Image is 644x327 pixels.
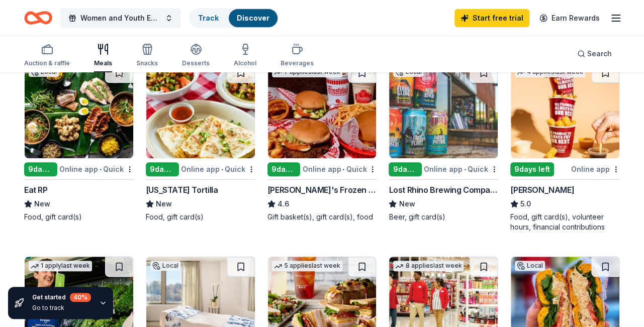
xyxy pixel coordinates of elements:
div: Auction & raffle [24,59,70,67]
div: Local [150,261,180,271]
span: New [156,198,172,210]
div: Online app Quick [59,163,134,175]
div: Beverages [281,59,314,67]
div: Food, gift card(s) [146,212,255,222]
div: [PERSON_NAME] [510,184,574,196]
button: Auction & raffle [24,39,70,72]
div: Beer, gift card(s) [389,212,498,222]
div: Food, gift card(s), volunteer hours, financial contributions [510,212,620,232]
a: Discover [237,14,269,22]
div: Snacks [136,59,158,67]
div: Get started [32,293,91,302]
a: Image for Freddy's Frozen Custard & Steakburgers7 applieslast week9days leftOnline app•Quick[PERS... [267,62,377,222]
span: 5.0 [520,198,531,210]
div: 1 apply last week [29,261,92,271]
img: Image for California Tortilla [146,63,255,158]
div: Go to track [32,304,91,312]
button: Search [569,44,620,64]
span: New [399,198,415,210]
span: Women and Youth Empowerment [80,12,161,24]
button: Snacks [136,39,158,72]
span: • [464,165,466,173]
span: • [342,165,344,173]
button: TrackDiscover [189,8,279,28]
img: Image for Sheetz [511,63,619,158]
span: • [100,165,102,173]
a: Image for Eat RPLocal9days leftOnline app•QuickEat RPNewFood, gift card(s) [24,62,134,222]
div: Local [515,261,545,271]
div: Eat RP [24,184,48,196]
a: Track [198,14,219,22]
button: Alcohol [234,39,256,72]
div: 8 applies last week [393,261,464,271]
a: Image for Lost Rhino Brewing CompanyLocal9days leftOnline app•QuickLost Rhino Brewing CompanyNewB... [389,62,498,222]
div: [US_STATE] Tortilla [146,184,218,196]
div: 5 applies last week [272,261,342,271]
button: Desserts [182,39,210,72]
div: 9 days left [146,162,179,176]
div: 40 % [70,293,91,302]
div: Online app Quick [302,163,377,175]
div: 9 days left [267,162,301,176]
div: Alcohol [234,59,256,67]
div: Meals [94,59,112,67]
div: Desserts [182,59,210,67]
span: 4.6 [278,198,289,210]
img: Image for Eat RP [25,63,133,158]
a: Start free trial [454,9,529,27]
button: Meals [94,39,112,72]
div: 9 days left [389,162,422,176]
div: [PERSON_NAME]'s Frozen Custard & Steakburgers [267,184,377,196]
span: Search [587,48,612,60]
a: Earn Rewards [533,9,606,27]
span: • [221,165,223,173]
button: Women and Youth Empowerment [60,8,181,28]
a: Image for California Tortilla9days leftOnline app•Quick[US_STATE] TortillaNewFood, gift card(s) [146,62,255,222]
div: 9 days left [510,162,554,176]
div: Online app [571,163,620,175]
span: New [34,198,50,210]
a: Image for Sheetz4 applieslast week9days leftOnline app[PERSON_NAME]5.0Food, gift card(s), volunte... [510,62,620,232]
div: Online app Quick [181,163,255,175]
div: Food, gift card(s) [24,212,134,222]
img: Image for Lost Rhino Brewing Company [389,63,498,158]
div: Gift basket(s), gift card(s), food [267,212,377,222]
div: 9 days left [24,162,57,176]
div: Lost Rhino Brewing Company [389,184,498,196]
button: Beverages [281,39,314,72]
div: Online app Quick [424,163,498,175]
a: Home [24,6,52,30]
img: Image for Freddy's Frozen Custard & Steakburgers [268,63,377,158]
